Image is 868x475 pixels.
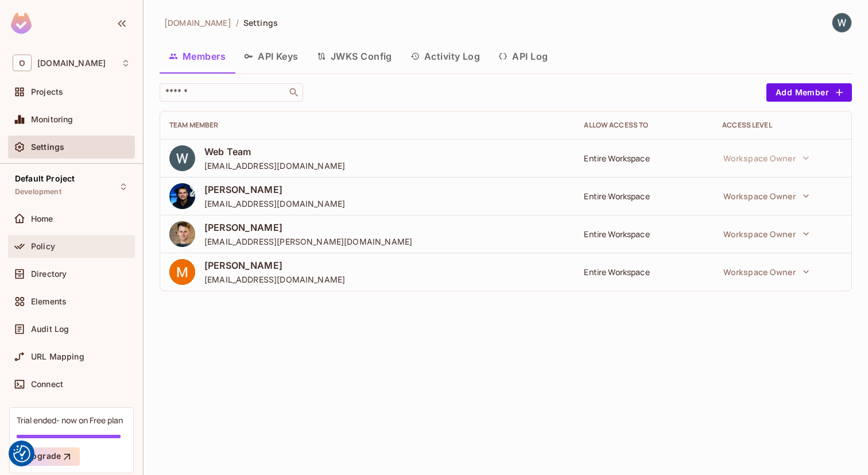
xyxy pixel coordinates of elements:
span: Directory [31,269,67,279]
span: [PERSON_NAME] [204,221,412,234]
span: Monitoring [31,115,73,124]
span: URL Mapping [31,352,84,361]
span: Elements [31,297,67,306]
span: Web Team [204,145,345,158]
div: Entire Workspace [584,267,704,277]
span: Home [31,214,53,223]
button: Upgrade [17,447,80,466]
span: O [13,55,32,71]
div: Team Member [169,121,565,130]
span: Workspace: oxylabs.io [37,59,106,68]
span: Connect [31,380,63,389]
span: Development [15,187,61,196]
img: ACg8ocIEsmpRBuNIAdhnfv2Mg4zTvBaggfubyD0TrsU4yaJ6foA=s96-c [169,183,195,209]
span: [EMAIL_ADDRESS][DOMAIN_NAME] [204,160,345,171]
span: [EMAIL_ADDRESS][DOMAIN_NAME] [204,198,345,209]
button: JWKS Config [308,42,401,71]
span: Default Project [15,174,75,183]
button: Members [160,42,235,71]
span: Projects [31,87,63,96]
img: ACg8ocKEGAgBnhF41-lTyM2SVaguAs9HdKoUGRs2mezoGsSALpXqww=s96-c [169,259,195,285]
button: Workspace Owner [718,222,815,245]
div: Allow Access to [584,121,704,130]
button: Add Member [766,83,852,102]
div: Entire Workspace [584,153,704,164]
div: Access Level [722,121,842,130]
button: Workspace Owner [718,146,815,169]
img: ACg8ocLF3XJzjdk-nEfoIKG_GEUgCZGzYiuZs_IIl_mMDkaz=s96-c [169,145,195,171]
span: [EMAIL_ADDRESS][DOMAIN_NAME] [204,274,345,285]
span: Policy [31,242,55,251]
button: Consent Preferences [13,445,30,462]
button: Workspace Owner [718,184,815,207]
div: Entire Workspace [584,191,704,202]
span: Settings [31,142,64,152]
button: API Log [489,42,557,71]
span: [PERSON_NAME] [204,183,345,196]
img: Revisit consent button [13,445,30,462]
span: [PERSON_NAME] [204,259,345,272]
img: Web Team [832,13,851,32]
button: Workspace Owner [718,260,815,283]
span: [DOMAIN_NAME] [164,17,231,28]
span: Audit Log [31,325,69,334]
span: [EMAIL_ADDRESS][PERSON_NAME][DOMAIN_NAME] [204,236,412,247]
button: Activity Log [401,42,490,71]
div: Trial ended- now on Free plan [17,415,123,426]
button: API Keys [235,42,308,71]
img: SReyMgAAAABJRU5ErkJggg== [11,13,32,34]
span: Settings [243,17,278,28]
img: ACg8ocJMR-qhnoycBENe4_dsn12h6wiaA0E3BuK8kL5kdTX7LhSvIVE=s96-c [169,221,195,247]
div: Entire Workspace [584,229,704,240]
li: / [236,17,239,28]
